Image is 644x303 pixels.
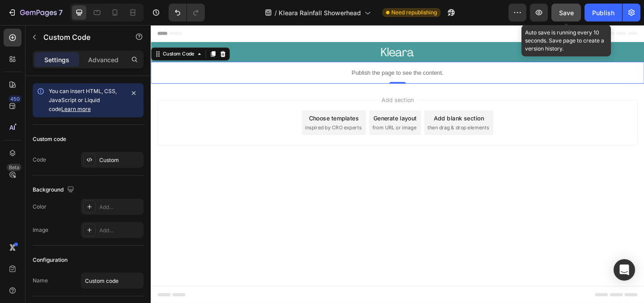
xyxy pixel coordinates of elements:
span: then drag & drop elements [301,107,368,115]
span: Need republishing [391,9,437,17]
div: Image [33,226,48,234]
button: Publish [585,4,622,21]
p: Custom Code [43,32,119,43]
div: 450 [8,95,21,102]
div: Open Intercom Messenger [614,259,635,281]
span: from URL or image [241,107,289,115]
div: Custom [99,156,141,164]
p: 7 [59,7,63,18]
div: Publish [592,8,614,17]
p: Settings [44,55,69,64]
span: Add section [247,77,290,86]
button: 7 [4,4,67,21]
button: Save [551,4,581,21]
div: Undo/Redo [169,4,205,21]
div: Background [33,184,76,196]
iframe: Design area [151,25,644,303]
a: Learn more [61,106,91,112]
div: Code [33,156,46,164]
div: Color [33,203,47,211]
p: Advanced [88,55,119,64]
span: You can insert HTML, CSS, JavaScript or Liquid code [49,88,117,112]
div: Generate layout [242,96,289,106]
div: Name [33,277,48,285]
div: Add... [99,226,141,235]
div: Choose templates [172,96,226,106]
span: inspired by CRO experts [168,107,229,115]
div: Add blank section [308,96,362,106]
div: Add... [99,203,141,211]
span: Save [559,9,574,17]
span: Kleara Rainfall Showerhead [279,8,361,17]
div: Custom code [33,135,66,143]
div: Beta [7,164,21,171]
div: Configuration [33,256,68,264]
span: / [275,8,277,17]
